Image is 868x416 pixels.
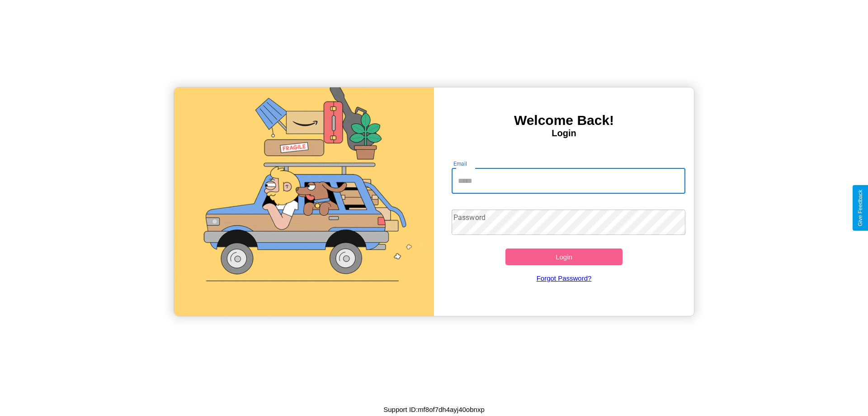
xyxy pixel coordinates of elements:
[434,128,694,139] h4: Login
[434,113,694,128] h3: Welcome Back!
[453,160,467,167] label: Email
[174,87,434,316] img: gif
[857,190,863,226] div: Give Feedback
[505,249,623,265] button: Login
[383,403,485,416] p: Support ID: mf8of7dh4ayj40obnxp
[447,265,681,291] a: Forgot Password?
